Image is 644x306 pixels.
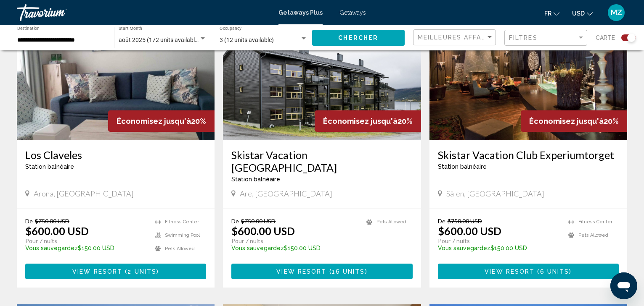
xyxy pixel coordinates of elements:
div: 20% [521,110,627,132]
button: View Resort(6 units) [438,264,619,279]
span: Fitness Center [578,219,612,225]
span: Pets Allowed [376,219,406,225]
a: Getaways Plus [278,9,323,16]
span: Vous sauvegardez [25,245,78,251]
span: Meilleures affaires [418,34,497,41]
div: 20% [108,110,215,132]
p: Pour 7 nuits [231,237,358,245]
span: fr [544,10,551,17]
span: Station balnéaire [438,163,487,170]
span: USD [572,10,585,17]
span: ( ) [326,268,367,275]
span: Station balnéaire [25,163,74,170]
p: $600.00 USD [438,225,501,237]
span: Vous sauvegardez [438,245,490,251]
span: Pets Allowed [165,246,195,251]
p: $600.00 USD [25,225,89,237]
span: View Resort [485,268,535,275]
span: Chercher [338,35,378,42]
span: Carte [596,32,615,44]
span: Vous sauvegardez [231,245,284,251]
img: C231O01X.jpg [429,6,627,140]
span: View Resort [72,268,122,275]
button: Filter [504,29,587,47]
iframe: Bouton de lancement de la fenêtre de messagerie [610,272,637,299]
span: Arona, [GEOGRAPHIC_DATA] [34,189,134,198]
span: ( ) [535,268,572,275]
button: Change language [544,7,559,19]
button: Change currency [572,7,593,19]
span: De [25,217,33,225]
span: Fitness Center [165,219,199,225]
span: Swimming Pool [165,233,200,238]
span: $750.00 USD [35,217,69,225]
img: 2174I01X.jpg [17,6,215,140]
span: 2 units [127,268,156,275]
div: 20% [315,110,421,132]
span: $750.00 USD [241,217,276,225]
span: Sälen, [GEOGRAPHIC_DATA] [446,189,544,198]
a: Skistar Vacation Club Experiumtorget [438,149,619,161]
span: 3 (12 units available) [220,37,274,43]
span: De [438,217,445,225]
a: Travorium [17,4,270,21]
a: Getaways [339,9,366,16]
span: Économisez jusqu'à [323,117,398,126]
span: août 2025 (172 units available) [119,37,200,43]
p: $150.00 USD [231,245,358,251]
mat-select: Sort by [418,34,493,41]
span: View Resort [276,268,326,275]
p: Pour 7 nuits [25,237,146,245]
span: De [231,217,239,225]
button: View Resort(16 units) [231,264,412,279]
span: Pets Allowed [578,233,608,238]
span: Économisez jusqu'à [529,117,604,126]
span: 6 units [540,268,570,275]
span: ( ) [122,268,159,275]
p: $150.00 USD [25,245,146,251]
img: DH81E01X.jpg [223,6,421,140]
span: $750.00 USD [448,217,482,225]
span: MZ [611,8,622,17]
span: 16 units [332,268,365,275]
p: $150.00 USD [438,245,560,251]
span: Are, [GEOGRAPHIC_DATA] [240,189,332,198]
button: User Menu [605,4,627,21]
span: Filtres [509,34,538,41]
button: Chercher [312,30,405,45]
a: Skistar Vacation [GEOGRAPHIC_DATA] [231,149,412,174]
a: Los Claveles [25,149,206,161]
p: $600.00 USD [231,225,295,237]
p: Pour 7 nuits [438,237,560,245]
span: Station balnéaire [231,176,280,183]
span: Économisez jusqu'à [117,117,191,126]
button: View Resort(2 units) [25,264,206,279]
